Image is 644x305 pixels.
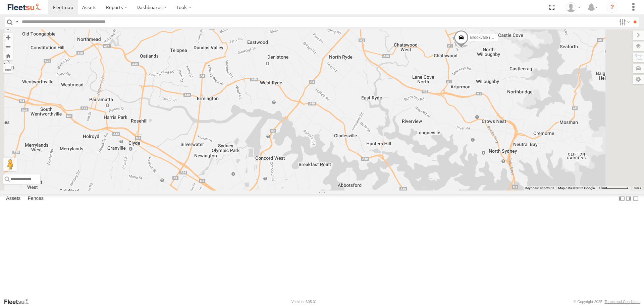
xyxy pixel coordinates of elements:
[563,2,583,12] div: Matt Mayall
[4,298,35,305] a: Visit our Website
[607,2,618,13] i: ?
[632,194,639,204] label: Hide Summary Table
[24,194,47,204] label: Fences
[3,42,13,51] button: Zoom out
[14,17,19,27] label: Search Query
[574,300,640,304] div: © Copyright 2025 -
[634,186,641,189] a: Terms
[291,300,317,304] div: Version: 305.01
[633,75,644,84] label: Map Settings
[7,3,42,12] img: fleetsu-logo-horizontal.svg
[597,186,631,190] button: Map scale: 1 km per 63 pixels
[3,64,13,73] label: Measure
[525,186,554,190] button: Keyboard shortcuts
[3,158,17,171] button: Drag Pegman onto the map to open Street View
[3,194,24,204] label: Assets
[3,51,13,60] button: Zoom Home
[619,194,625,204] label: Dock Summary Table to the Left
[470,35,535,40] span: Brookvale (T10 - [PERSON_NAME])
[3,33,13,42] button: Zoom in
[605,300,640,304] a: Terms and Conditions
[558,186,595,190] span: Map data ©2025 Google
[625,194,632,204] label: Dock Summary Table to the Right
[616,17,631,27] label: Search Filter Options
[599,186,606,190] span: 1 km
